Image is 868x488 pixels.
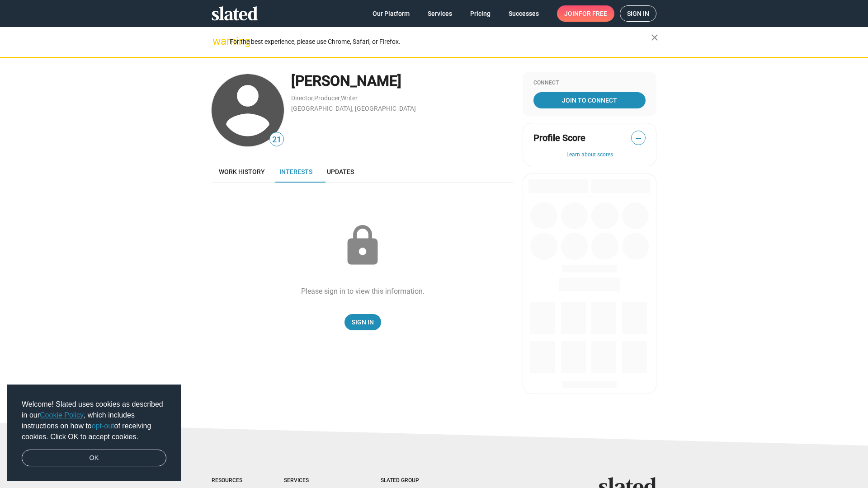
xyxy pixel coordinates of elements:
span: Join To Connect [535,92,644,108]
a: Updates [320,161,361,183]
a: Successes [501,5,546,22]
mat-icon: lock [340,223,385,268]
div: Please sign in to view this information. [301,286,425,296]
button: Learn about scores [533,151,646,159]
div: Connect [533,80,646,87]
a: Our Platform [365,5,417,22]
span: Work history [219,168,265,175]
span: Services [428,5,452,22]
a: [GEOGRAPHIC_DATA], [GEOGRAPHIC_DATA] [291,105,416,112]
a: Sign In [344,314,381,330]
span: Join [564,5,607,22]
a: Joinfor free [557,5,614,22]
a: Work history [212,161,272,183]
mat-icon: close [649,32,660,43]
a: Services [420,5,459,22]
span: Welcome! Slated uses cookies as described in our , which includes instructions on how to of recei... [22,399,166,442]
span: Interests [279,168,312,175]
span: — [632,132,645,144]
div: For the best experience, please use Chrome, Safari, or Firefox. [230,36,651,48]
span: Sign In [352,314,374,330]
a: Director [291,94,313,102]
a: Sign in [620,5,656,22]
div: Resources [212,477,248,484]
span: Our Platform [373,5,410,22]
a: Writer [341,94,358,102]
a: Join To Connect [533,92,646,108]
a: opt-out [92,422,114,430]
a: Producer [314,94,340,102]
span: , [340,96,341,101]
span: 21 [270,134,283,146]
span: Profile Score [533,132,585,144]
span: Pricing [470,5,491,22]
a: Pricing [463,5,498,22]
div: Services [284,477,344,484]
a: dismiss cookie message [22,450,166,467]
div: [PERSON_NAME] [291,71,514,91]
a: Cookie Policy [40,411,84,419]
span: for free [579,5,607,22]
span: Sign in [627,6,649,21]
span: Successes [509,5,539,22]
span: Updates [327,168,354,175]
span: , [313,96,314,101]
a: Interests [272,161,320,183]
div: Slated Group [381,477,442,484]
div: cookieconsent [7,385,181,481]
mat-icon: warning [212,36,223,47]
